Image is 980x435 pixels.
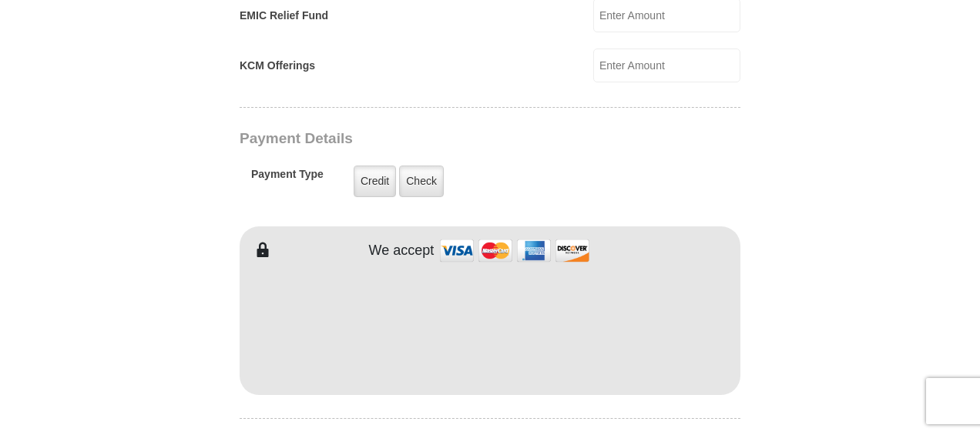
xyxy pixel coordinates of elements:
img: credit cards accepted [438,234,592,267]
label: EMIC Relief Fund [240,8,328,24]
input: Enter Amount [593,49,740,82]
h4: We accept [369,243,435,259]
label: Check [399,166,444,197]
label: Credit [354,166,396,197]
label: KCM Offerings [240,58,315,74]
h3: Payment Details [240,130,633,148]
h5: Payment Type [251,168,324,189]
